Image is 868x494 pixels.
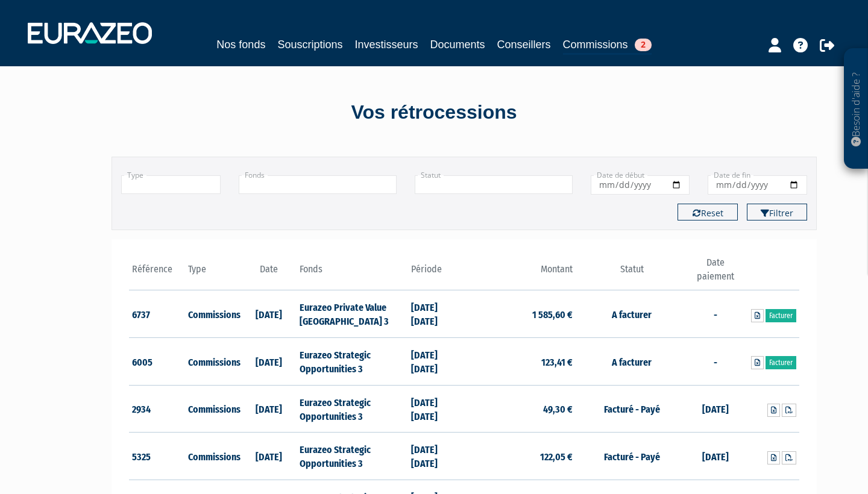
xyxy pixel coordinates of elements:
[277,36,342,53] a: Souscriptions
[90,99,778,127] div: Vos rétrocessions
[216,36,265,53] a: Nos fonds
[185,338,241,386] td: Commissions
[464,290,576,338] td: 1 585,60 €
[849,55,863,163] p: Besoin d'aide ?
[497,36,551,53] a: Conseillers
[297,433,408,480] td: Eurazeo Strategic Opportunities 3
[464,338,576,386] td: 123,41 €
[185,433,241,480] td: Commissions
[241,433,297,480] td: [DATE]
[129,433,185,480] td: 5325
[185,385,241,433] td: Commissions
[297,290,408,338] td: Eurazeo Private Value [GEOGRAPHIC_DATA] 3
[185,290,241,338] td: Commissions
[688,433,744,480] td: [DATE]
[297,338,408,386] td: Eurazeo Strategic Opportunities 3
[688,256,744,290] th: Date paiement
[766,356,796,369] a: Facturer
[354,36,418,53] a: Investisseurs
[576,385,687,433] td: Facturé - Payé
[129,338,185,386] td: 6005
[576,433,687,480] td: Facturé - Payé
[635,39,652,51] span: 2
[241,385,297,433] td: [DATE]
[408,433,464,480] td: [DATE] [DATE]
[688,338,744,386] td: -
[185,256,241,290] th: Type
[576,338,687,386] td: A facturer
[129,256,185,290] th: Référence
[430,36,485,53] a: Documents
[241,290,297,338] td: [DATE]
[408,290,464,338] td: [DATE] [DATE]
[297,256,408,290] th: Fonds
[28,22,152,44] img: 1732889491-logotype_eurazeo_blanc_rvb.png
[688,385,744,433] td: [DATE]
[464,385,576,433] td: 49,30 €
[297,385,408,433] td: Eurazeo Strategic Opportunities 3
[576,290,687,338] td: A facturer
[766,309,796,322] a: Facturer
[678,204,738,220] button: Reset
[408,256,464,290] th: Période
[129,385,185,433] td: 2934
[576,256,687,290] th: Statut
[563,36,652,55] a: Commissions2
[129,290,185,338] td: 6737
[747,204,807,220] button: Filtrer
[408,338,464,386] td: [DATE] [DATE]
[688,290,744,338] td: -
[241,338,297,386] td: [DATE]
[464,256,576,290] th: Montant
[241,256,297,290] th: Date
[408,385,464,433] td: [DATE] [DATE]
[464,433,576,480] td: 122,05 €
